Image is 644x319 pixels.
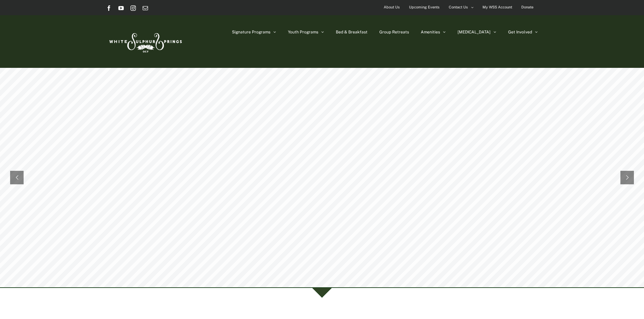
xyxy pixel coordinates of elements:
[143,5,148,11] a: Email
[106,26,184,57] img: White Sulphur Springs Logo
[379,30,409,34] span: Group Retreats
[508,30,532,34] span: Get Involved
[118,5,124,11] a: YouTube
[409,2,440,12] span: Upcoming Events
[232,15,276,49] a: Signature Programs
[458,30,491,34] span: [MEDICAL_DATA]
[449,2,468,12] span: Contact Us
[336,15,368,49] a: Bed & Breakfast
[336,30,368,34] span: Bed & Breakfast
[421,15,446,49] a: Amenities
[482,2,512,12] span: My WSS Account
[288,15,324,49] a: Youth Programs
[232,30,270,34] span: Signature Programs
[288,30,318,34] span: Youth Programs
[130,5,136,11] a: Instagram
[106,5,112,11] a: Facebook
[521,2,533,12] span: Donate
[379,15,409,49] a: Group Retreats
[384,2,400,12] span: About Us
[508,15,538,49] a: Get Involved
[232,15,538,49] nav: Main Menu
[458,15,496,49] a: [MEDICAL_DATA]
[421,30,440,34] span: Amenities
